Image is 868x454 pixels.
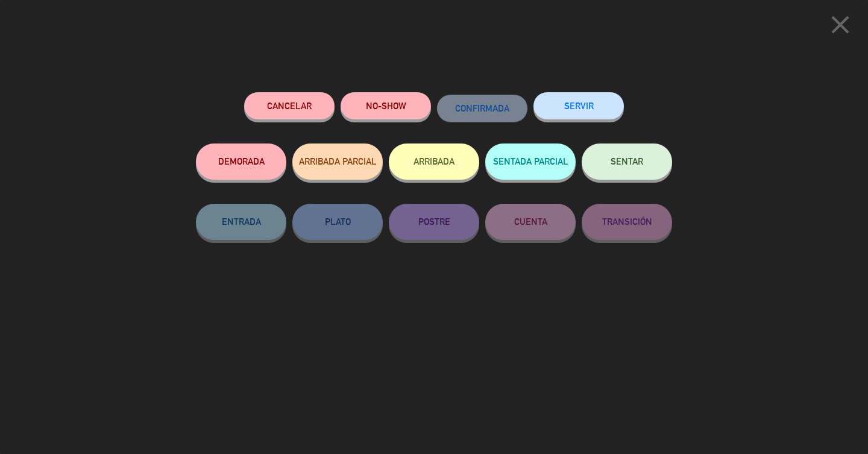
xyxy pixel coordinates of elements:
i: close [825,10,855,40]
button: DEMORADA [196,143,286,180]
button: ENTRADA [196,204,286,240]
button: PLATO [292,204,383,240]
button: CUENTA [485,204,576,240]
button: ARRIBADA PARCIAL [292,143,383,180]
button: SENTADA PARCIAL [485,143,576,180]
button: SENTAR [582,143,672,180]
button: TRANSICIÓN [582,204,672,240]
button: SERVIR [533,92,624,119]
button: POSTRE [389,204,479,240]
button: close [822,9,859,45]
button: Cancelar [244,92,335,119]
button: ARRIBADA [389,143,479,180]
span: ARRIBADA PARCIAL [299,156,377,166]
button: NO-SHOW [341,92,431,119]
span: SENTAR [611,156,643,166]
button: CONFIRMADA [437,95,527,122]
span: CONFIRMADA [455,103,509,113]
